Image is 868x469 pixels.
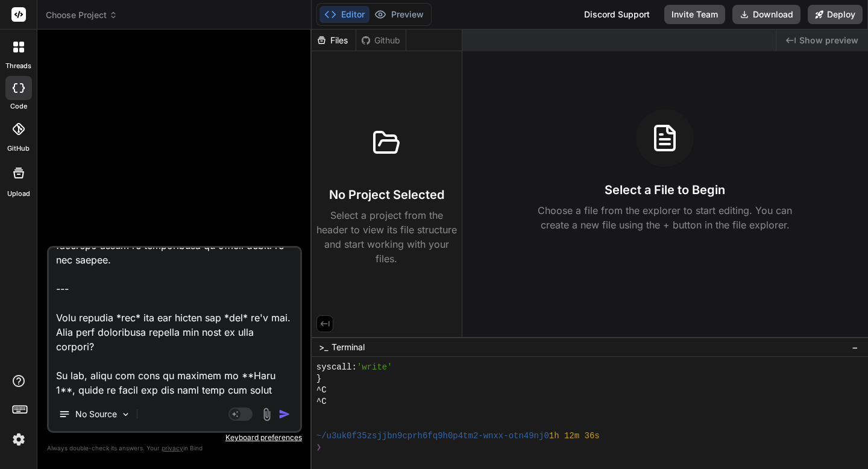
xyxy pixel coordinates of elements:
p: Always double-check its answers. Your in Bind [47,442,302,454]
div: Discord Support [577,5,657,24]
div: Files [312,34,356,46]
img: settings [8,429,29,450]
button: Deploy [808,5,863,24]
span: Choose Project [46,9,118,21]
button: Editor [319,6,370,23]
h3: Select a File to Begin [605,181,725,198]
span: 1h 12m 36s [549,430,600,442]
span: ❯ [316,442,321,453]
label: code [10,101,27,112]
img: attachment [260,408,274,421]
span: Show preview [799,34,858,46]
span: 'write' [357,362,392,373]
span: >_ [319,341,328,353]
span: ^C [316,396,327,408]
p: Select a project from the header to view its file structure and start working with your files. [316,208,457,266]
p: No Source [75,408,117,420]
button: Download [732,5,800,24]
span: privacy [162,444,183,452]
textarea: Loremipsu. Dol's amet co ad eli seddoeiusmod temporin utl etdo ma-aliq eni. --- ### **Admi 9: Ven... [49,248,300,397]
label: threads [5,61,31,71]
img: Pick Models [121,409,131,420]
button: Invite Team [664,5,725,24]
span: syscall: [316,362,357,373]
button: − [849,338,861,357]
h3: No Project Selected [329,186,444,203]
p: Choose a file from the explorer to start editing. You can create a new file using the + button in... [530,203,800,232]
label: Upload [7,189,30,199]
img: icon [278,408,291,420]
span: − [852,341,858,353]
label: GitHub [7,143,30,154]
span: ~/u3uk0f35zsjjbn9cprh6fq9h0p4tm2-wnxx-otn49nj0 [316,430,549,442]
span: ^C [316,385,327,396]
button: Preview [370,6,429,23]
span: Terminal [332,341,365,353]
div: Github [356,34,406,46]
p: Keyboard preferences [47,433,302,442]
span: } [316,373,321,385]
